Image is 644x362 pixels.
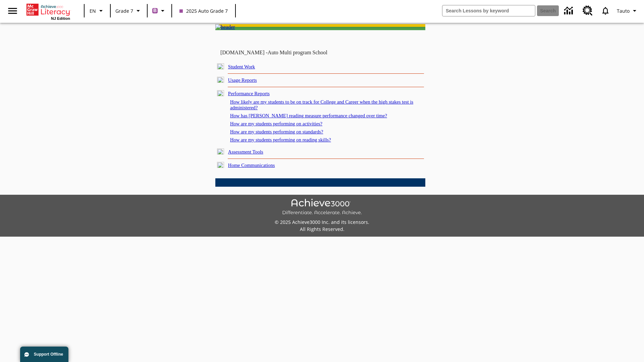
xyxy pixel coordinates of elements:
a: Performance Reports [228,91,270,96]
img: plus.gif [217,148,224,155]
nobr: Auto Multi program School [268,50,327,55]
button: Support Offline [20,347,68,362]
a: Home Communications [228,163,275,168]
span: B [153,6,157,15]
img: plus.gif [217,63,224,69]
span: Support Offline [34,352,63,357]
span: Grade 7 [115,7,133,14]
td: [DOMAIN_NAME] - [220,50,344,56]
img: header [215,24,235,30]
button: Language: EN, Select a language [87,5,108,17]
a: How are my students performing on activities? [230,121,322,126]
a: How likely are my students to be on track for College and Career when the high stakes test is adm... [230,99,413,110]
button: Profile/Settings [614,5,641,17]
button: Boost Class color is purple. Change class color [150,5,169,17]
span: 2025 Auto Grade 7 [179,7,228,14]
button: Grade: Grade 7, Select a grade [113,5,145,17]
a: Notifications [597,2,614,19]
img: plus.gif [217,162,224,168]
img: plus.gif [217,77,224,83]
a: How are my students performing on standards? [230,129,323,134]
a: Resource Center, Will open in new tab [579,2,597,20]
span: NJ Edition [51,16,70,20]
a: Assessment Tools [228,149,263,155]
div: Home [26,2,70,20]
a: Usage Reports [228,77,257,83]
a: Data Center [560,2,579,20]
button: Open side menu [3,1,22,21]
img: minus.gif [217,90,224,96]
span: Tauto [617,7,630,14]
a: How has [PERSON_NAME] reading measure performance changed over time? [230,113,387,118]
a: How are my students performing on reading skills? [230,137,331,142]
span: EN [90,7,96,14]
img: Achieve3000 Differentiate Accelerate Achieve [282,199,362,216]
a: Student Work [228,64,255,69]
input: search field [442,5,535,16]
